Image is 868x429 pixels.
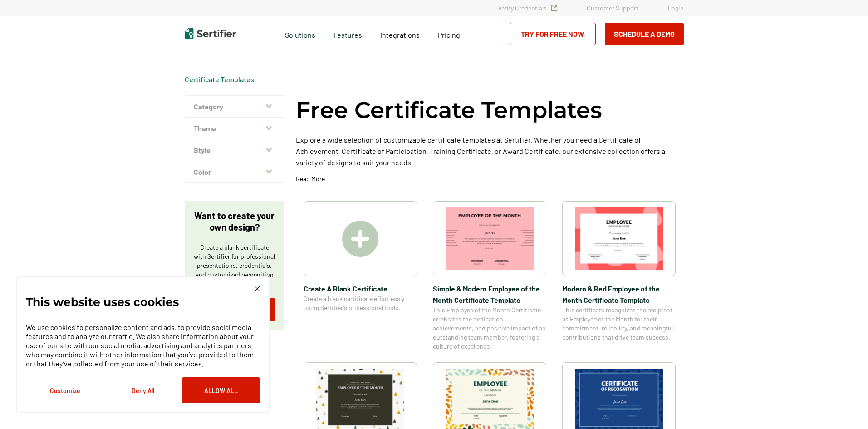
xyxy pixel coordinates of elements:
span: Pricing [438,30,460,39]
p: Explore a wide selection of customizable certificate templates at Sertifier. Whether you need a C... [296,134,684,168]
span: Simple & Modern Employee of the Month Certificate Template [433,283,546,306]
span: Create A Blank Certificate [304,283,417,294]
a: Verify Credentials [498,4,557,12]
button: Color [185,161,284,183]
button: Customize [26,377,104,403]
div: Breadcrumb [185,75,254,84]
img: Cookie Popup Close [255,286,260,291]
a: Login [668,4,684,12]
button: Theme [185,118,284,139]
p: Create a blank certificate with Sertifier for professional presentations, credentials, and custom... [194,243,275,288]
a: Try for Free Now [510,23,596,45]
span: Modern & Red Employee of the Month Certificate Template [562,283,676,306]
button: Style [185,139,284,161]
span: Features [333,28,362,39]
button: Schedule a Demo [605,23,684,45]
a: Simple & Modern Employee of the Month Certificate TemplateSimple & Modern Employee of the Month C... [433,201,546,351]
span: This certificate recognizes the recipient as Employee of the Month for their commitment, reliabil... [562,306,676,342]
p: This website uses cookies [26,297,179,306]
img: Modern & Red Employee of the Month Certificate Template [575,207,663,270]
h1: Free Certificate Templates [296,95,602,125]
img: Create A Blank Certificate [342,221,378,257]
p: Want to create your own design? [194,210,275,233]
img: Sertifier | Digital Credentialing Platform [185,28,236,39]
button: Deny All [104,377,182,403]
span: Create a blank certificate effortlessly using Sertifier’s professional tools. [304,294,417,312]
a: Customer Support [587,4,638,12]
span: Integrations [380,30,420,39]
span: Solutions [285,28,315,39]
p: We use cookies to personalize content and ads, to provide social media features and to analyze ou... [26,323,260,368]
a: Integrations [380,28,420,39]
a: Pricing [438,28,460,39]
button: Category [185,96,284,118]
img: Simple & Modern Employee of the Month Certificate Template [446,207,534,270]
a: Certificate Templates [185,75,254,84]
button: Allow All [182,377,260,403]
p: Read More [296,174,325,183]
a: Modern & Red Employee of the Month Certificate TemplateModern & Red Employee of the Month Certifi... [562,201,676,351]
iframe: Chat Widget [823,385,868,429]
img: Verified [551,5,557,11]
span: This Employee of the Month Certificate celebrates the dedication, achievements, and positive impa... [433,306,546,351]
